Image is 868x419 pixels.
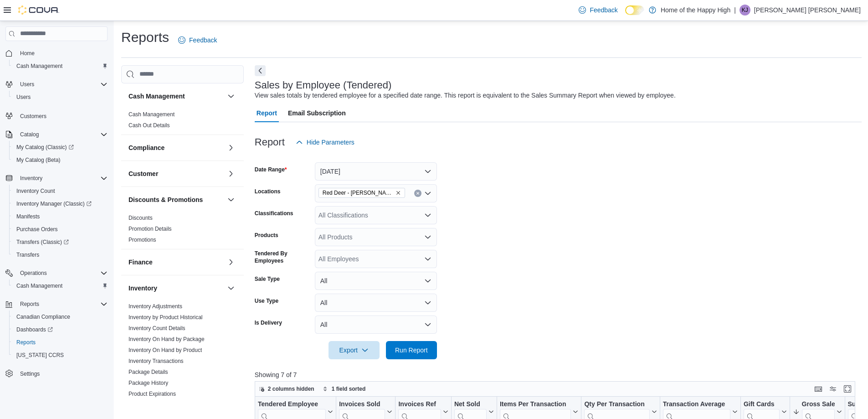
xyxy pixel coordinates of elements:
[584,400,649,409] div: Qty Per Transaction
[16,226,58,233] span: Purchase Orders
[625,5,644,15] input: Dark Mode
[255,232,278,239] label: Products
[255,370,862,379] p: Showing 7 of 7
[395,190,401,196] button: Remove Red Deer - Bower Place - Fire & Flower from selection in this group
[128,195,224,204] button: Discounts & Promotions
[128,92,185,101] h3: Cash Management
[827,383,838,394] button: Display options
[2,367,111,380] button: Settings
[13,142,77,153] a: My Catalog (Classic)
[255,91,676,100] div: View sales totals by tendered employee for a specified date range. This report is equivalent to t...
[121,212,244,249] div: Discounts & Promotions
[128,92,224,101] button: Cash Management
[16,268,51,279] button: Operations
[318,188,405,198] span: Red Deer - Bower Place - Fire & Flower
[13,224,62,235] a: Purchase Orders
[20,175,42,182] span: Inventory
[16,111,50,122] a: Customers
[323,188,394,197] span: Red Deer - [PERSON_NAME] Place - Fire & Flower
[121,28,169,47] h1: Reports
[13,61,108,72] span: Cash Management
[424,255,431,263] button: Open list of options
[128,236,156,243] span: Promotions
[13,224,108,235] span: Purchase Orders
[9,185,111,197] button: Inventory Count
[2,109,111,122] button: Customers
[744,400,780,409] div: Gift Cards
[16,326,53,333] span: Dashboards
[395,346,428,355] span: Run Report
[255,297,278,305] label: Use Type
[9,210,111,223] button: Manifests
[334,341,374,359] span: Export
[16,156,61,164] span: My Catalog (Beta)
[13,61,66,72] a: Cash Management
[319,383,370,394] button: 1 field sorted
[9,91,111,103] button: Users
[175,31,221,49] a: Feedback
[20,370,40,378] span: Settings
[258,400,326,409] div: Tendered Employee
[754,5,861,16] p: [PERSON_NAME] [PERSON_NAME]
[128,391,176,397] a: Product Expirations
[9,60,111,72] button: Cash Management
[16,173,46,184] button: Inventory
[13,249,108,260] span: Transfers
[2,267,111,279] button: Operations
[128,314,203,321] span: Inventory by Product Historical
[740,5,750,16] div: Kennedy Jones
[16,238,69,246] span: Transfers (Classic)
[16,282,62,290] span: Cash Management
[13,249,43,260] a: Transfers
[13,211,108,222] span: Manifests
[13,280,108,291] span: Cash Management
[20,269,47,277] span: Operations
[16,313,70,321] span: Canadian Compliance
[128,390,176,398] span: Product Expirations
[590,5,617,15] span: Feedback
[255,166,287,173] label: Date Range
[255,275,280,283] label: Sale Type
[9,154,111,166] button: My Catalog (Beta)
[398,400,441,409] div: Invoices Ref
[315,162,437,181] button: [DATE]
[268,385,314,393] span: 2 columns hidden
[16,268,108,279] span: Operations
[288,104,346,122] span: Email Subscription
[128,325,185,332] span: Inventory Count Details
[13,324,108,335] span: Dashboards
[315,272,437,290] button: All
[13,280,66,291] a: Cash Management
[128,347,202,353] a: Inventory On Hand by Product
[13,350,108,361] span: Washington CCRS
[734,5,736,16] p: |
[255,65,266,76] button: Next
[13,142,108,153] span: My Catalog (Classic)
[128,143,164,152] h3: Compliance
[128,369,168,375] a: Package Details
[13,311,108,322] span: Canadian Compliance
[16,144,74,151] span: My Catalog (Classic)
[500,400,571,409] div: Items Per Transaction
[16,110,108,121] span: Customers
[18,5,59,15] img: Cova
[13,92,34,103] a: Users
[9,310,111,323] button: Canadian Compliance
[20,81,34,88] span: Users
[13,324,56,335] a: Dashboards
[128,258,224,267] button: Finance
[128,325,185,331] a: Inventory Count Details
[121,109,244,134] div: Cash Management
[13,311,74,322] a: Canadian Compliance
[128,169,158,178] h3: Customer
[189,36,217,45] span: Feedback
[424,233,431,241] button: Open list of options
[128,215,153,221] a: Discounts
[315,294,437,312] button: All
[307,138,354,147] span: Hide Parameters
[5,43,108,404] nav: Complex example
[16,339,36,346] span: Reports
[128,122,170,129] a: Cash Out Details
[257,104,277,122] span: Report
